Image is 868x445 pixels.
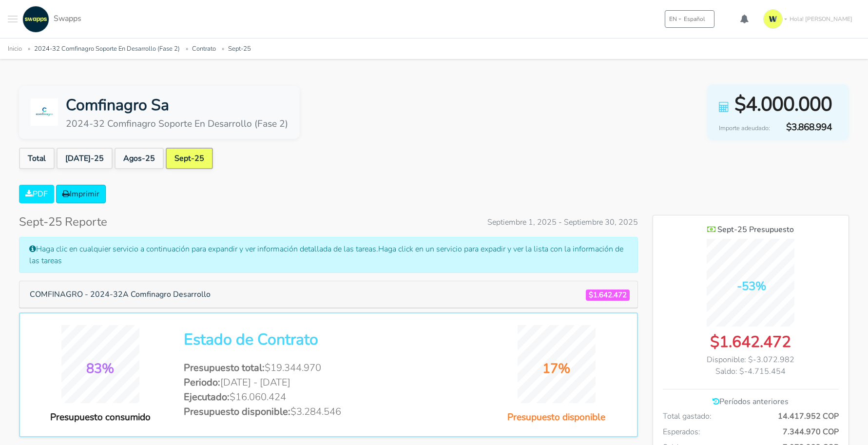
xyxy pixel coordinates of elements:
[184,361,473,375] li: $19.344.970
[184,405,473,419] li: $3.284.546
[487,216,638,228] span: Septiembre 1, 2025 - Septiembre 30, 2025
[184,390,473,405] li: $16.060.424
[790,15,852,23] span: Hola! [PERSON_NAME]
[56,185,106,203] a: Imprimir
[19,215,107,229] h4: Sept-25 Reporte
[719,124,770,133] span: Importe adeudado:
[22,6,49,33] img: swapps-linkedin-v2.jpg
[663,426,700,438] span: Esperados:
[663,330,839,354] div: $1.642.472
[19,185,54,203] a: PDF
[184,405,290,418] span: Presupuesto disponible:
[34,44,180,53] a: 2024-32 Comfinagro Soporte En Desarrollo (Fase 2)
[19,237,638,273] div: Haga clic en cualquier servicio a continuación para expandir y ver información detallada de las t...
[783,426,839,438] span: 7.344.970 COP
[184,390,230,404] span: Ejecutado:
[19,148,55,169] a: Total
[184,375,473,390] li: [DATE] - [DATE]
[54,13,81,24] span: Swapps
[663,410,712,422] span: Total gastado:
[184,330,473,349] h2: Estado de Contrato
[66,94,288,117] div: Comfinagro Sa
[663,354,839,366] div: Disponible: $-3.072.982
[192,44,216,53] a: Contrato
[763,9,783,29] img: isotipo-3-3e143c57.png
[586,290,630,301] span: $1.642.472
[717,224,794,235] span: Sept-25 Presupuesto
[8,44,22,53] a: Inicio
[31,98,58,126] img: Comfinagro Sa
[778,410,839,422] span: 14.417.952 COP
[57,148,113,169] a: [DATE]-25
[759,5,860,33] a: Hola! [PERSON_NAME]
[23,285,217,304] button: COMFINAGRO - 2024-32A Comfinagro Desarrollo
[488,410,625,425] div: Presupuesto disponible
[665,10,714,28] button: ENEspañol
[775,120,832,135] span: $3.868.994
[115,148,164,169] a: Agos-25
[32,410,169,425] div: Presupuesto consumido
[66,117,288,131] div: 2024-32 Comfinagro Soporte En Desarrollo (Fase 2)
[684,15,705,23] span: Español
[8,6,18,33] button: Toggle navigation menu
[734,90,832,119] span: $4.000.000
[663,366,839,377] div: Saldo: $-4.715.454
[184,361,265,374] span: Presupuesto total:
[166,148,213,169] a: Sept-25
[228,44,251,53] a: Sept-25
[663,397,839,406] h6: Períodos anteriores
[20,6,81,33] a: Swapps
[184,376,220,389] span: Periodo:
